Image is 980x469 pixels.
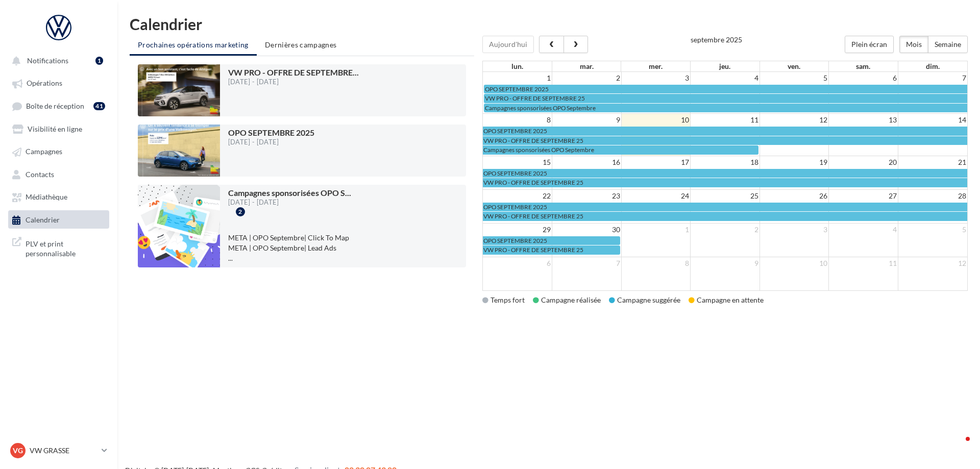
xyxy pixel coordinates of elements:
[483,179,583,186] span: VW PRO - OFFRE DE SEPTEMBRE 25
[928,36,968,53] button: Semaine
[829,189,898,202] td: 27
[759,61,829,71] th: ven.
[6,233,111,263] a: PLV et print personnalisable
[483,212,967,220] a: VW PRO - OFFRE DE SEPTEMBRE 25
[228,67,359,77] span: VW PRO - OFFRE DE SEPTEMBRE
[483,169,547,177] span: OPO SEPTEMBRE 2025
[13,446,23,456] span: VG
[690,61,759,71] th: jeu.
[691,257,760,269] td: 9
[552,156,621,168] td: 16
[353,67,359,77] span: ...
[621,114,691,127] td: 10
[829,72,898,84] td: 6
[30,446,97,456] p: VW GRASSE
[6,210,111,229] a: Calendrier
[228,79,359,85] div: [DATE] - [DATE]
[552,223,621,236] td: 30
[621,223,691,236] td: 1
[26,170,54,179] span: Contacts
[28,125,82,133] span: Visibilité en ligne
[483,169,967,178] a: OPO SEPTEMBRE 2025
[898,223,967,236] td: 5
[898,189,967,202] td: 28
[228,233,458,243] li: META | OPO Septembre| Click To Map
[829,223,898,236] td: 4
[552,72,621,84] td: 2
[6,73,111,92] a: Opérations
[228,243,458,253] li: META | OPO Septembre| Lead Ads
[691,72,760,84] td: 4
[691,223,760,236] td: 2
[26,193,67,202] span: Médiathèque
[6,187,111,206] a: Médiathèque
[483,212,583,220] span: VW PRO - OFFRE DE SEPTEMBRE 25
[483,146,594,154] span: Campagnes sponsorisées OPO Septembre
[485,94,585,102] span: VW PRO - OFFRE DE SEPTEMBRE 25
[484,104,967,112] a: Campagnes sponsorisées OPO Septembre
[483,246,583,254] span: VW PRO - OFFRE DE SEPTEMBRE 25
[6,165,111,183] a: Contacts
[898,61,967,71] th: dim.
[483,61,552,71] th: lun.
[236,207,245,216] div: 2
[26,102,84,110] span: Boîte de réception
[483,114,552,127] td: 8
[552,257,621,269] td: 7
[228,199,351,206] div: [DATE] - [DATE]
[483,127,967,135] a: OPO SEPTEMBRE 2025
[691,156,760,168] td: 18
[130,16,968,32] h1: Calendrier
[27,79,62,88] span: Opérations
[621,72,691,84] td: 3
[829,61,898,71] th: sam.
[759,189,829,202] td: 26
[6,96,111,115] a: Boîte de réception41
[829,114,898,127] td: 13
[485,104,596,112] span: Campagnes sponsorisées OPO Septembre
[228,128,314,137] span: OPO SEPTEMBRE 2025
[483,203,547,211] span: OPO SEPTEMBRE 2025
[95,57,103,65] div: 1
[689,295,764,305] div: Campagne en attente
[552,189,621,202] td: 23
[898,114,967,127] td: 14
[898,72,967,84] td: 7
[898,156,967,168] td: 21
[483,223,552,236] td: 29
[691,36,742,43] h2: septembre 2025
[845,36,894,53] button: Plein écran
[228,139,314,145] div: [DATE] - [DATE]
[609,295,680,305] div: Campagne suggérée
[483,127,547,135] span: OPO SEPTEMBRE 2025
[483,136,967,145] a: VW PRO - OFFRE DE SEPTEMBRE 25
[8,441,109,460] a: VG VW GRASSE
[483,145,758,154] a: Campagnes sponsorisées OPO Septembre
[485,85,549,93] span: OPO SEPTEMBRE 2025
[759,114,829,127] td: 12
[898,257,967,269] td: 12
[533,295,601,305] div: Campagne réalisée
[691,189,760,202] td: 25
[552,61,621,71] th: mar.
[265,40,337,49] span: Dernières campagnes
[483,257,552,269] td: 6
[26,237,105,259] span: PLV et print personnalisable
[829,257,898,269] td: 11
[621,156,691,168] td: 17
[759,72,829,84] td: 5
[829,156,898,168] td: 20
[483,137,583,144] span: VW PRO - OFFRE DE SEPTEMBRE 25
[552,114,621,127] td: 9
[621,61,691,71] th: mer.
[27,56,68,65] span: Notifications
[899,36,928,53] button: Mois
[228,254,233,262] span: ...
[759,257,829,269] td: 10
[484,85,967,93] a: OPO SEPTEMBRE 2025
[6,142,111,160] a: Campagnes
[6,119,111,138] a: Visibilité en ligne
[482,36,534,53] button: Aujourd'hui
[621,257,691,269] td: 8
[482,295,525,305] div: Temps fort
